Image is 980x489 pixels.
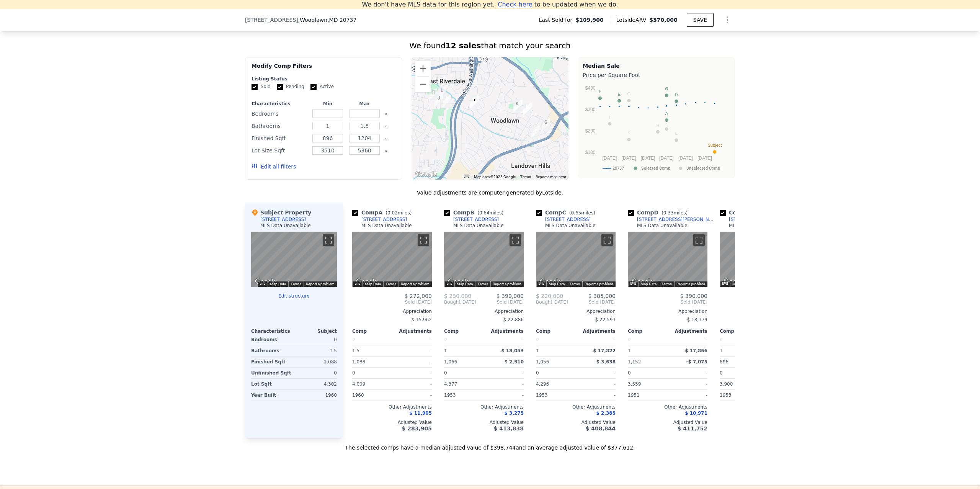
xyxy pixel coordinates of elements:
text: F [599,89,601,94]
button: Clear [384,137,387,140]
div: Comp [720,328,759,334]
div: Comp [628,328,668,334]
div: - [577,334,616,345]
span: 896 [720,359,728,365]
button: Toggle fullscreen view [693,234,705,246]
span: $370,000 [649,17,678,23]
span: $ 408,844 [586,425,616,432]
div: 0 [296,368,337,378]
span: $ 390,000 [497,293,524,299]
div: We found that match your search [245,40,735,51]
div: Street View [251,232,337,287]
img: Google [630,277,655,287]
span: 0 [352,370,355,376]
input: Pending [277,84,283,90]
span: 0 [444,370,447,376]
div: Appreciation [536,308,616,314]
div: 5406 67th Ave [470,96,479,109]
span: Check here [498,1,532,8]
span: Last Sold for [539,16,576,24]
span: $ 413,838 [494,425,524,432]
img: Google [253,277,278,287]
div: Year Built [251,390,292,401]
div: 1,088 [296,357,337,367]
div: 6900 Freeport St [513,100,521,113]
img: Google [413,170,439,180]
div: Finished Sqft [252,133,308,144]
button: Map Data [457,281,473,287]
span: $ 22,593 [595,317,616,322]
div: Characteristics [252,101,308,107]
span: $ 17,856 [685,348,707,353]
label: Sold [252,83,271,90]
div: 1 [536,345,574,356]
span: 1,066 [444,359,457,365]
button: Keyboard shortcuts [539,282,544,285]
div: [STREET_ADDRESS] [729,216,774,222]
div: 5412 67th Ave [470,95,479,108]
div: 5308 62nd Ave [434,94,443,107]
button: Map Data [365,281,381,287]
div: Median Sale [583,62,730,70]
button: Map Data [732,281,748,287]
img: Google [722,277,747,287]
div: - [669,334,707,345]
button: Toggle fullscreen view [601,234,613,246]
div: Map [352,232,432,287]
a: Report a problem [306,282,335,286]
button: Clear [384,113,387,116]
text: [DATE] [697,155,712,161]
button: Toggle fullscreen view [418,234,429,246]
span: ( miles) [566,210,598,216]
div: Appreciation [628,308,707,314]
div: - [485,379,524,389]
span: 3,900 [720,381,733,387]
a: Terms (opens in new tab) [520,175,531,179]
text: L [675,131,678,136]
div: [DATE] [444,299,476,305]
button: Keyboard shortcuts [722,282,728,285]
a: Report a problem [585,282,613,286]
text: $400 [585,85,596,91]
label: Pending [277,83,304,90]
span: 4,009 [352,381,365,387]
a: Terms (opens in new tab) [385,282,396,286]
div: - [669,390,707,401]
a: [STREET_ADDRESS] [720,216,774,222]
div: 1953 [720,390,758,401]
div: Map [251,232,337,287]
span: $ 11,905 [409,410,432,416]
a: Open this area in Google Maps (opens a new window) [538,277,563,287]
div: MLS Data Unavailable [545,222,596,229]
span: Sold [DATE] [476,299,524,305]
text: [DATE] [678,155,693,161]
div: Comp D [628,209,691,216]
span: 4,296 [536,381,549,387]
div: A chart. [583,80,730,176]
div: Comp E [720,209,782,216]
button: Map Data [270,281,286,287]
div: 1960 [352,390,390,401]
div: 1953 [536,390,574,401]
a: Report a problem [401,282,430,286]
span: 4,377 [444,381,457,387]
text: E [618,92,621,96]
button: Toggle fullscreen view [323,234,334,246]
div: - [394,379,432,389]
div: 6904 Freeport St [514,100,523,113]
span: $ 230,000 [444,293,471,299]
button: Keyboard shortcuts [355,282,360,285]
div: Comp B [444,209,506,216]
span: 3,559 [628,381,641,387]
div: - [394,345,432,356]
div: Map [628,232,707,287]
button: Keyboard shortcuts [464,175,469,178]
div: Max [348,101,381,107]
span: $109,900 [575,16,604,24]
div: 0 [536,334,574,345]
div: Other Adjustments [352,404,432,410]
div: MLS Data Unavailable [729,222,779,229]
span: ( miles) [658,210,691,216]
button: Show Options [720,12,735,28]
button: Zoom out [415,77,431,92]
